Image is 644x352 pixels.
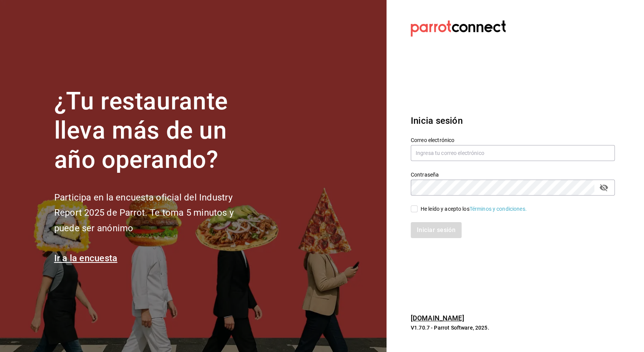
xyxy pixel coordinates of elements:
[411,137,615,143] label: Correo electrónico
[54,253,118,264] a: Ir a la encuesta
[421,205,527,213] div: He leído y acepto los
[411,314,464,322] a: [DOMAIN_NAME]
[470,206,527,212] a: Términos y condiciones.
[411,324,615,331] p: V1.70.7 - Parrot Software, 2025.
[597,181,610,194] button: passwordField
[411,114,615,128] h3: Inicia sesión
[411,145,615,161] input: Ingresa tu correo electrónico
[54,190,259,236] h2: Participa en la encuesta oficial del Industry Report 2025 de Parrot. Te toma 5 minutos y puede se...
[411,172,615,177] label: Contraseña
[54,87,259,174] h1: ¿Tu restaurante lleva más de un año operando?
